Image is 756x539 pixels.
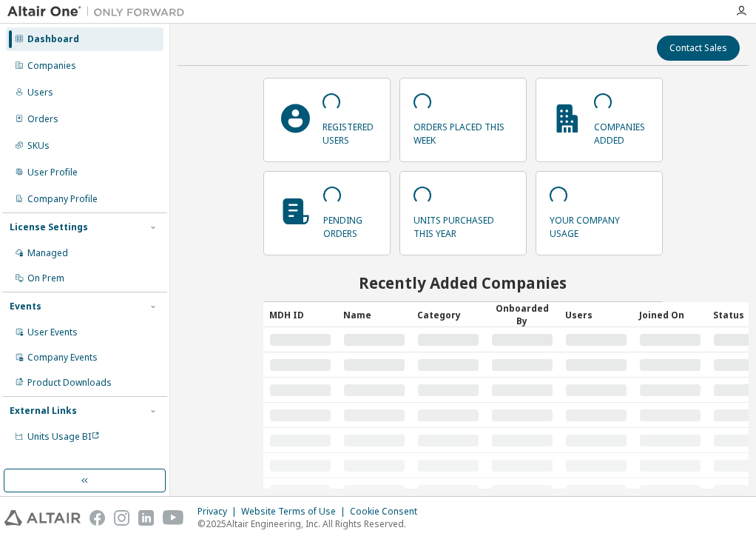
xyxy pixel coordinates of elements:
div: SKUs [27,140,50,152]
img: instagram.svg [114,510,129,526]
div: Joined On [639,303,701,327]
div: Onboarded By [491,302,553,327]
div: Users [27,87,53,98]
p: registered users [323,116,377,146]
div: Users [565,303,627,327]
div: External Links [10,405,77,417]
div: Name [343,303,405,327]
p: © 2025 Altair Engineering, Inc. All Rights Reserved. [198,518,426,530]
img: facebook.svg [90,510,105,526]
div: Events [10,301,41,312]
span: Units Usage BI [27,430,100,443]
p: your company usage [550,210,649,239]
div: License Settings [10,221,88,233]
p: companies added [594,116,649,146]
div: Product Downloads [27,377,112,389]
div: User Events [27,327,78,338]
div: User Profile [27,167,78,178]
div: Company Events [27,352,98,364]
div: Website Terms of Use [241,506,350,518]
div: Cookie Consent [350,506,426,518]
div: Companies [27,60,76,72]
p: orders placed this week [414,116,513,146]
h2: Recently Added Companies [263,273,663,292]
div: MDH ID [269,303,331,327]
div: Privacy [198,506,241,518]
div: Category [417,303,479,327]
button: Contact Sales [657,36,740,61]
p: pending orders [323,210,377,239]
img: youtube.svg [163,510,184,526]
div: Orders [27,113,58,125]
div: Managed [27,247,68,259]
div: On Prem [27,272,64,284]
img: linkedin.svg [138,510,154,526]
div: Dashboard [27,33,79,45]
img: Altair One [7,4,192,19]
p: units purchased this year [414,210,513,239]
div: Company Profile [27,193,98,205]
img: altair_logo.svg [4,510,81,526]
